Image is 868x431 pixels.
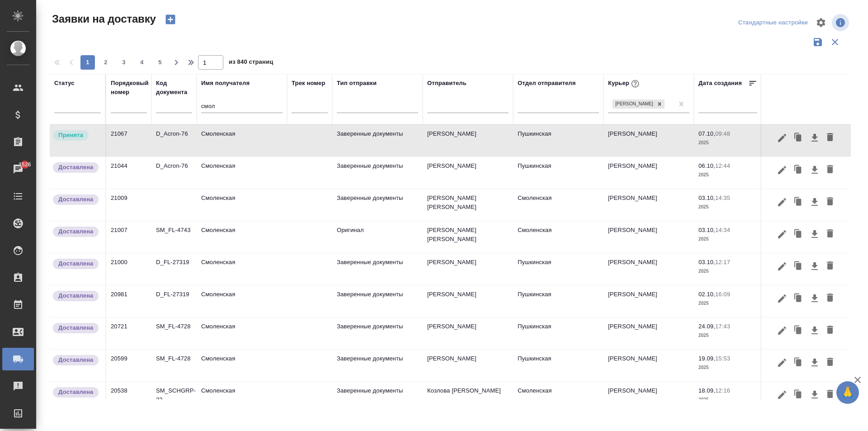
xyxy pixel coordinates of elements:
span: 1526 [13,160,36,169]
p: 09:48 [715,130,730,137]
div: [PERSON_NAME] [613,99,655,109]
td: Смоленская [197,221,287,253]
button: Редактировать [774,322,790,339]
div: split button [736,16,810,30]
td: Смоленская [197,317,287,349]
td: [PERSON_NAME] [423,157,513,189]
button: Удалить [822,226,838,243]
div: Документы доставлены, фактическая дата доставки проставиться автоматически [52,226,101,238]
button: 🙏 [836,381,859,404]
p: 03.10, [698,259,715,265]
p: 07.10, [698,130,715,137]
button: Удалить [822,129,838,147]
td: [PERSON_NAME] [423,350,513,381]
div: Отправитель [427,79,467,88]
td: Пушкинская [513,157,604,189]
td: 21007 [106,221,151,253]
td: [PERSON_NAME] [604,253,694,285]
td: 20538 [106,382,151,413]
td: Пушкинская [513,125,604,156]
td: Пушкинская [513,285,604,317]
td: Заверенные документы [332,253,423,285]
div: Курьер назначен [52,129,101,142]
td: 21000 [106,253,151,285]
td: 20981 [106,285,151,317]
p: 2025 [698,138,757,147]
td: 21009 [106,189,151,221]
td: [PERSON_NAME] [604,189,694,221]
td: SM_FL-4743 [151,221,197,253]
p: 17:43 [715,323,730,330]
div: Иванова Евгения [612,99,665,110]
td: D_Acron-76 [151,125,197,156]
span: Заявки на доставку [50,12,156,26]
td: [PERSON_NAME] [604,157,694,189]
div: Тип отправки [337,79,377,88]
button: 3 [117,55,131,70]
td: Смоленская [197,157,287,189]
button: Скачать [807,129,822,147]
td: Заверенные документы [332,285,423,317]
button: Удалить [822,290,838,307]
p: 2025 [698,395,757,404]
div: Документы доставлены, фактическая дата доставки проставиться автоматически [52,354,101,366]
span: 3 [117,58,131,67]
td: Смоленская [513,382,604,413]
td: [PERSON_NAME] [604,285,694,317]
p: 24.09, [698,323,715,330]
p: Доставлена [58,323,93,332]
button: Клонировать [790,194,807,211]
p: Доставлена [58,163,93,172]
div: Статус [54,79,75,88]
td: 21067 [106,125,151,156]
button: Редактировать [774,129,790,147]
div: Дата создания [698,79,742,88]
button: Скачать [807,322,822,339]
p: Доставлена [58,355,93,365]
p: 06.10, [698,162,715,169]
span: 🙏 [840,383,855,402]
td: Смоленская [197,285,287,317]
td: [PERSON_NAME] [423,125,513,156]
p: 12:16 [715,387,730,394]
button: Скачать [807,290,822,307]
p: 02.10, [698,291,715,298]
div: Документы доставлены, фактическая дата доставки проставиться автоматически [52,290,101,302]
td: Смоленская [197,253,287,285]
button: Удалить [822,354,838,371]
div: Документы доставлены, фактическая дата доставки проставиться автоматически [52,386,101,398]
p: Доставлена [58,388,93,397]
a: 1526 [2,158,34,180]
p: 14:34 [715,227,730,233]
button: Редактировать [774,226,790,243]
p: 2025 [698,267,757,276]
button: Редактировать [774,161,790,179]
button: 2 [99,55,113,70]
td: Заверенные документы [332,189,423,221]
button: Редактировать [774,290,790,307]
p: 2025 [698,171,757,180]
td: Смоленская [197,350,287,381]
td: Смоленская [197,189,287,221]
div: Документы доставлены, фактическая дата доставки проставиться автоматически [52,322,101,334]
td: 20721 [106,317,151,349]
button: 5 [153,55,167,70]
p: Доставлена [58,227,93,236]
p: Доставлена [58,259,93,268]
div: Документы доставлены, фактическая дата доставки проставиться автоматически [52,194,101,206]
td: Заверенные документы [332,317,423,349]
p: Доставлена [58,195,93,204]
button: Удалить [822,161,838,179]
div: Трек номер [292,79,325,88]
button: Клонировать [790,290,807,307]
button: Удалить [822,386,838,403]
button: Клонировать [790,161,807,179]
p: 18.09, [698,387,715,394]
button: Скачать [807,386,822,403]
div: Имя получателя [201,79,250,88]
button: Редактировать [774,386,790,403]
p: Доставлена [58,291,93,300]
td: Пушкинская [513,253,604,285]
td: Заверенные документы [332,350,423,381]
td: Смоленская [197,382,287,413]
